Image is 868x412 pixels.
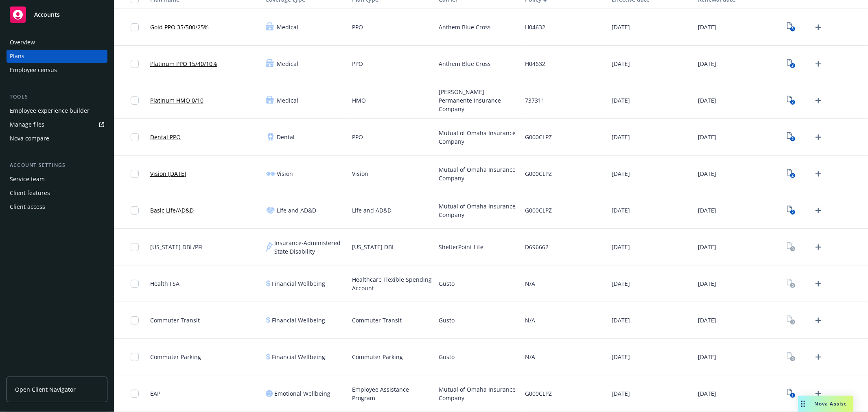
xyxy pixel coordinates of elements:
a: View Plan Documents [785,167,798,180]
a: View Plan Documents [785,241,798,254]
div: Manage files [10,118,44,131]
text: 2 [791,173,794,178]
div: Drag to move [798,396,808,412]
a: Vision [DATE] [150,169,186,178]
span: PPO [352,23,363,31]
a: Upload Plan Documents [812,351,825,364]
input: Toggle Row Selected [131,280,139,288]
input: Toggle Row Selected [131,60,139,68]
a: Upload Plan Documents [812,57,825,70]
span: [DATE] [698,169,717,178]
input: Toggle Row Selected [131,243,139,251]
a: Platinum PPO 15/40/10% [150,59,217,68]
span: Gusto [439,279,455,288]
a: Upload Plan Documents [812,241,825,254]
span: Medical [277,23,299,31]
span: EAP [150,389,160,398]
a: Employee census [7,64,107,77]
input: Toggle Row Selected [131,206,139,215]
span: 737311 [525,96,544,105]
text: 2 [791,136,794,142]
span: Commuter Transit [352,316,402,324]
a: Employee experience builder [7,104,107,117]
a: Upload Plan Documents [812,277,825,290]
a: Nova compare [7,132,107,145]
button: Nova Assist [798,396,853,412]
a: Upload Plan Documents [812,94,825,107]
span: Gusto [439,353,455,361]
text: 1 [791,393,794,398]
a: View Plan Documents [785,314,798,327]
div: Employee census [10,64,57,77]
span: Gusto [439,316,455,324]
input: Toggle Row Selected [131,23,139,31]
span: [DATE] [698,96,717,105]
span: [DATE] [612,96,630,105]
a: View Plan Documents [785,351,798,364]
span: G000CLPZ [525,133,552,141]
text: 2 [791,100,794,105]
span: Commuter Transit [150,316,200,324]
span: Financial Wellbeing [272,316,326,324]
span: G000CLPZ [525,389,552,398]
a: View Plan Documents [785,204,798,217]
span: Mutual of Omaha Insurance Company [439,165,519,182]
span: Vision [277,169,293,178]
span: ShelterPoint Life [439,243,483,251]
span: [DATE] [612,389,630,398]
span: N/A [525,279,535,288]
a: View Plan Documents [785,131,798,144]
span: Healthcare Flexible Spending Account [352,275,432,292]
span: Anthem Blue Cross [439,23,491,31]
a: Dental PPO [150,133,181,141]
span: [DATE] [698,353,717,361]
span: Open Client Navigator [15,385,76,394]
span: D696662 [525,243,549,251]
span: [DATE] [612,133,630,141]
a: Upload Plan Documents [812,21,825,34]
text: 2 [791,210,794,215]
input: Toggle Row Selected [131,133,139,141]
a: Overview [7,36,107,49]
span: Insurance-Administered State Disability [275,239,346,256]
a: Client access [7,200,107,213]
span: Life and AD&D [277,206,317,215]
div: Nova compare [10,132,49,145]
a: View Plan Documents [785,21,798,34]
span: Life and AD&D [352,206,391,215]
span: HMO [352,96,366,105]
a: View Plan Documents [785,387,798,400]
a: Basic Life/AD&D [150,206,194,215]
a: Upload Plan Documents [812,167,825,180]
div: Client features [10,186,50,199]
span: [DATE] [698,23,717,31]
a: View Plan Documents [785,57,798,70]
span: [DATE] [698,316,717,324]
span: Mutual of Omaha Insurance Company [439,385,519,402]
a: Upload Plan Documents [812,204,825,217]
span: [PERSON_NAME] Permanente Insurance Company [439,88,519,113]
span: [US_STATE] DBL/PFL [150,243,204,251]
span: [DATE] [612,243,630,251]
a: Plans [7,50,107,63]
a: View Plan Documents [785,277,798,290]
span: [DATE] [612,59,630,68]
a: Upload Plan Documents [812,131,825,144]
span: Nova Assist [815,400,847,407]
span: Dental [277,133,295,141]
a: Platinum HMO 0/10 [150,96,203,105]
span: G000CLPZ [525,169,552,178]
a: Client features [7,186,107,199]
span: [DATE] [698,206,717,215]
input: Toggle Row Selected [131,353,139,361]
span: Vision [352,169,368,178]
a: Service team [7,173,107,186]
a: Accounts [7,3,107,26]
text: 3 [791,63,794,68]
span: N/A [525,316,535,324]
span: [DATE] [698,133,717,141]
span: N/A [525,353,535,361]
span: [DATE] [612,279,630,288]
a: View Plan Documents [785,94,798,107]
span: H04632 [525,59,545,68]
